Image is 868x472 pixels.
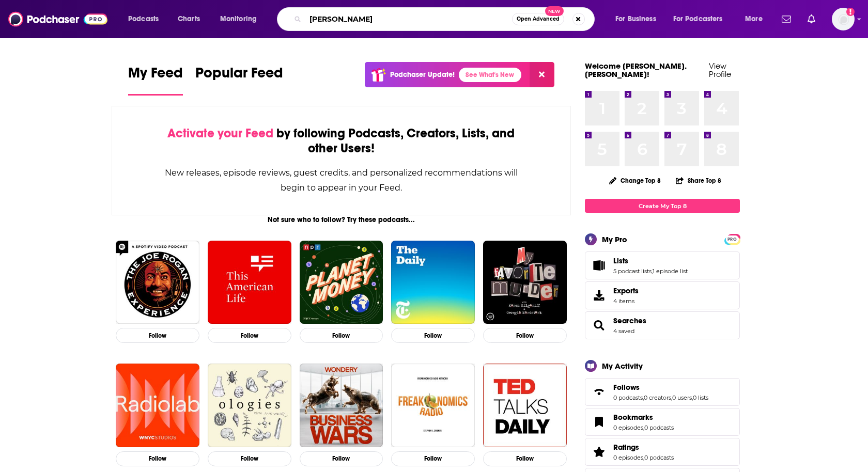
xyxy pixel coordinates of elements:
[603,174,667,187] button: Change Top 8
[391,241,475,324] a: The Daily
[652,268,653,275] span: ,
[287,7,605,31] div: Search podcasts, credits, & more...
[644,454,674,461] a: 0 podcasts
[220,12,257,26] span: Monitoring
[164,126,519,156] div: by following Podcasts, Creators, Lists, and other Users!
[671,394,672,401] span: ,
[128,64,183,96] a: My Feed
[643,454,644,461] span: ,
[171,11,206,27] a: Charts
[483,451,567,466] button: Follow
[178,12,200,26] span: Charts
[517,17,560,22] span: Open Advanced
[116,451,199,466] button: Follow
[585,251,740,279] span: Lists
[300,451,383,466] button: Follow
[483,241,567,324] img: My Favorite Murder with Karen Kilgariff and Georgia Hardstark
[588,385,609,399] a: Follows
[585,408,740,436] span: Bookmarks
[803,10,819,28] a: Show notifications dropdown
[116,364,199,447] img: Radiolab
[116,241,199,324] img: The Joe Rogan Experience
[613,286,639,295] span: Exports
[167,125,273,141] span: Activate your Feed
[832,8,855,30] button: Show profile menu
[512,13,564,25] button: Open AdvancedNew
[615,12,656,26] span: For Business
[693,394,708,401] a: 0 lists
[613,327,634,335] a: 4 saved
[585,311,740,339] span: Searches
[545,6,564,16] span: New
[613,443,674,452] a: Ratings
[613,297,639,305] span: 4 items
[116,328,199,343] button: Follow
[613,394,643,401] a: 0 podcasts
[846,8,855,16] svg: Add a profile image
[613,413,653,422] span: Bookmarks
[164,165,519,195] div: New releases, episode reviews, guest credits, and personalized recommendations will begin to appe...
[208,451,291,466] button: Follow
[613,424,643,431] a: 0 episodes
[588,288,609,303] span: Exports
[726,235,738,243] span: PRO
[672,394,692,401] a: 0 users
[585,61,687,79] a: Welcome [PERSON_NAME].[PERSON_NAME]!
[675,170,722,191] button: Share Top 8
[709,61,731,79] a: View Profile
[391,451,475,466] button: Follow
[673,12,723,26] span: For Podcasters
[300,241,383,324] img: Planet Money
[195,64,283,88] span: Popular Feed
[588,415,609,429] a: Bookmarks
[613,413,674,422] a: Bookmarks
[128,64,183,88] span: My Feed
[112,215,571,224] div: Not sure who to follow? Try these podcasts...
[613,454,643,461] a: 0 episodes
[644,394,671,401] a: 0 creators
[588,445,609,459] a: Ratings
[585,281,740,309] a: Exports
[778,10,795,28] a: Show notifications dropdown
[613,383,708,392] a: Follows
[128,12,159,26] span: Podcasts
[602,361,643,371] div: My Activity
[585,438,740,466] span: Ratings
[738,11,776,27] button: open menu
[726,235,738,243] a: PRO
[483,328,567,343] button: Follow
[305,11,512,27] input: Search podcasts, credits, & more...
[391,328,475,343] button: Follow
[585,199,740,213] a: Create My Top 8
[608,11,669,27] button: open menu
[459,68,521,82] a: See What's New
[483,364,567,447] a: TED Talks Daily
[8,9,107,29] img: Podchaser - Follow, Share and Rate Podcasts
[613,316,646,325] a: Searches
[643,424,644,431] span: ,
[121,11,172,27] button: open menu
[643,394,644,401] span: ,
[667,11,738,27] button: open menu
[613,268,652,275] a: 5 podcast lists
[300,364,383,447] img: Business Wars
[653,268,688,275] a: 1 episode list
[602,234,627,244] div: My Pro
[208,241,291,324] img: This American Life
[213,11,270,27] button: open menu
[208,364,291,447] img: Ologies with Alie Ward
[300,328,383,343] button: Follow
[195,64,283,96] a: Popular Feed
[832,8,855,30] img: User Profile
[613,383,640,392] span: Follows
[613,256,688,265] a: Lists
[644,424,674,431] a: 0 podcasts
[391,364,475,447] img: Freakonomics Radio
